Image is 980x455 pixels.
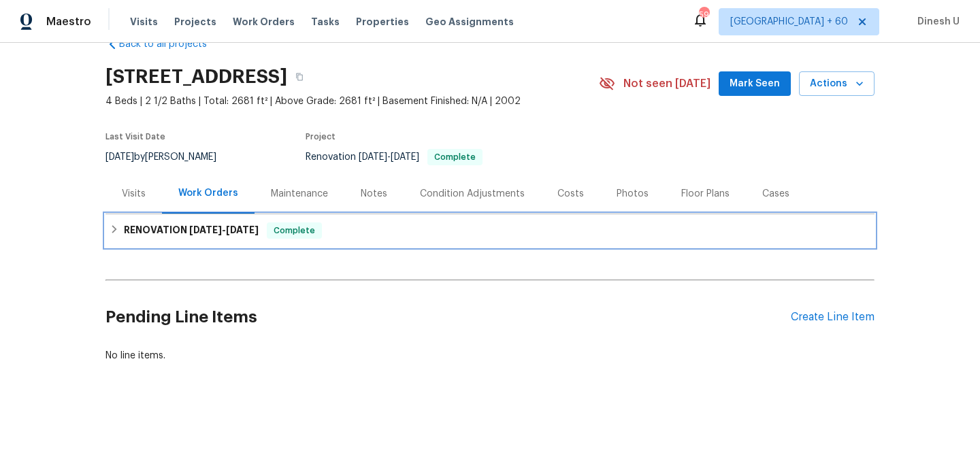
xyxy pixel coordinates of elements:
[557,187,584,201] div: Costs
[105,95,599,108] span: 4 Beds | 2 1/2 Baths | Total: 2681 ft² | Above Grade: 2681 ft² | Basement Finished: N/A | 2002
[105,149,233,165] div: by [PERSON_NAME]
[356,15,409,29] span: Properties
[122,187,146,201] div: Visits
[124,222,259,239] h6: RENOVATION
[105,152,134,162] span: [DATE]
[681,187,730,201] div: Floor Plans
[810,75,864,92] span: Actions
[420,187,525,201] div: Condition Adjustments
[287,65,312,89] button: Copy Address
[306,133,336,141] span: Project
[762,187,789,201] div: Cases
[174,15,216,29] span: Projects
[425,15,514,29] span: Geo Assignments
[306,152,483,162] span: Renovation
[429,153,481,161] span: Complete
[105,133,165,141] span: Last Visit Date
[105,70,287,84] h2: [STREET_ADDRESS]
[617,187,649,201] div: Photos
[105,37,236,51] a: Back to all projects
[359,152,419,162] span: -
[189,225,222,235] span: [DATE]
[105,286,791,349] h2: Pending Line Items
[730,75,780,92] span: Mark Seen
[226,225,259,235] span: [DATE]
[791,311,875,324] div: Create Line Item
[268,224,321,237] span: Complete
[912,15,960,29] span: Dinesh U
[233,15,295,29] span: Work Orders
[623,77,710,90] span: Not seen [DATE]
[730,15,848,29] span: [GEOGRAPHIC_DATA] + 60
[799,71,875,97] button: Actions
[46,15,91,29] span: Maestro
[271,187,328,201] div: Maintenance
[699,8,708,22] div: 594
[311,17,340,27] span: Tasks
[359,152,387,162] span: [DATE]
[178,186,238,200] div: Work Orders
[391,152,419,162] span: [DATE]
[130,15,158,29] span: Visits
[105,214,875,247] div: RENOVATION [DATE]-[DATE]Complete
[189,225,259,235] span: -
[105,349,875,363] div: No line items.
[361,187,387,201] div: Notes
[719,71,791,97] button: Mark Seen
